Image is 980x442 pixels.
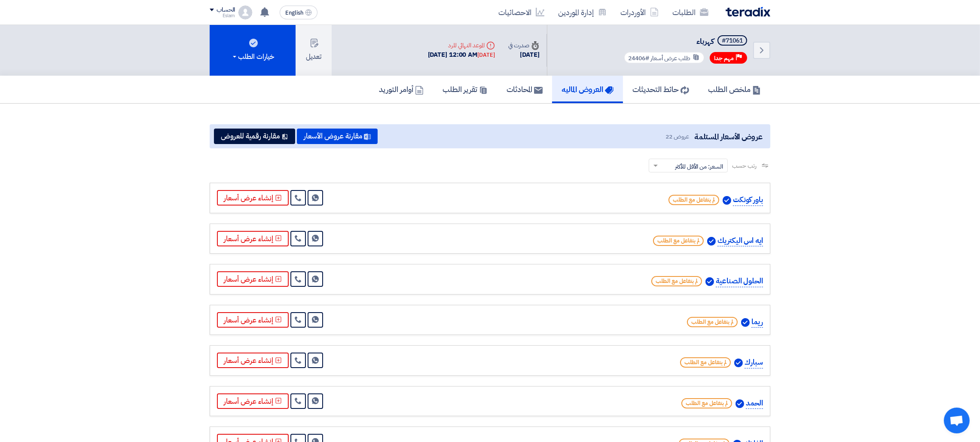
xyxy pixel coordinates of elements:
[666,132,689,141] span: عروض 22
[428,50,495,60] div: [DATE] 12:00 AM
[477,51,495,59] div: [DATE]
[680,357,731,368] span: لم يتفاعل مع الطلب
[238,6,252,19] img: profile_test.png
[428,41,495,50] div: الموعد النهائي للرد
[734,359,743,367] img: Verified Account
[297,129,378,144] button: مقارنة عروض الأسعار
[509,50,540,60] div: [DATE]
[694,131,763,142] span: عروض الأسعار المستلمة
[944,408,970,433] a: Open chat
[745,357,763,368] p: سبارك
[296,25,332,76] button: تعديل
[681,398,732,408] span: لم يتفاعل مع الطلب
[653,236,704,246] span: لم يتفاعل مع الطلب
[217,6,235,14] div: الحساب
[722,38,743,44] div: #71061
[726,7,770,17] img: Teradix logo
[707,237,716,246] img: Verified Account
[733,194,763,206] p: باور كونكت
[562,84,614,94] h5: العروض الماليه
[723,196,731,205] img: Verified Account
[210,25,296,76] button: خيارات الطلب
[736,399,744,408] img: Verified Account
[217,271,289,287] button: إنشاء عرض أسعار
[379,84,424,94] h5: أوامر التوريد
[708,84,761,94] h5: ملخص الطلب
[687,317,738,327] span: لم يتفاعل مع الطلب
[732,161,757,170] span: رتب حسب
[509,41,540,50] div: صدرت في
[551,2,614,22] a: إدارة الموردين
[214,129,295,144] button: مقارنة رقمية للعروض
[696,35,714,47] span: كهرباء
[217,353,289,368] button: إنشاء عرض أسعار
[622,35,749,47] h5: كهرباء
[699,76,770,103] a: ملخص الطلب
[492,2,551,22] a: الاحصائيات
[746,398,763,409] p: الحمد
[497,76,552,103] a: المحادثات
[231,52,274,62] div: خيارات الطلب
[717,235,763,247] p: ايه اس اليكتريك
[628,54,649,63] span: #24406
[443,84,488,94] h5: تقرير الطلب
[280,6,318,19] button: English
[650,54,690,63] span: طلب عرض أسعار
[210,13,235,18] div: Eslam
[716,276,763,287] p: الحلول الصناعية
[666,2,715,22] a: الطلبات
[217,393,289,409] button: إنشاء عرض أسعار
[507,84,543,94] h5: المحادثات
[623,76,699,103] a: حائط التحديثات
[614,2,666,22] a: الأوردرات
[217,312,289,328] button: إنشاء عرض أسعار
[751,316,763,328] p: ريما
[217,231,289,246] button: إنشاء عرض أسعار
[675,162,723,171] span: السعر: من الأقل للأكثر
[285,10,303,16] span: English
[705,277,714,286] img: Verified Account
[741,318,750,327] img: Verified Account
[669,195,719,205] span: لم يتفاعل مع الطلب
[433,76,497,103] a: تقرير الطلب
[632,84,689,94] h5: حائط التحديثات
[369,76,433,103] a: أوامر التوريد
[714,54,734,62] span: مهم جدا
[552,76,623,103] a: العروض الماليه
[651,276,702,286] span: لم يتفاعل مع الطلب
[217,190,289,206] button: إنشاء عرض أسعار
